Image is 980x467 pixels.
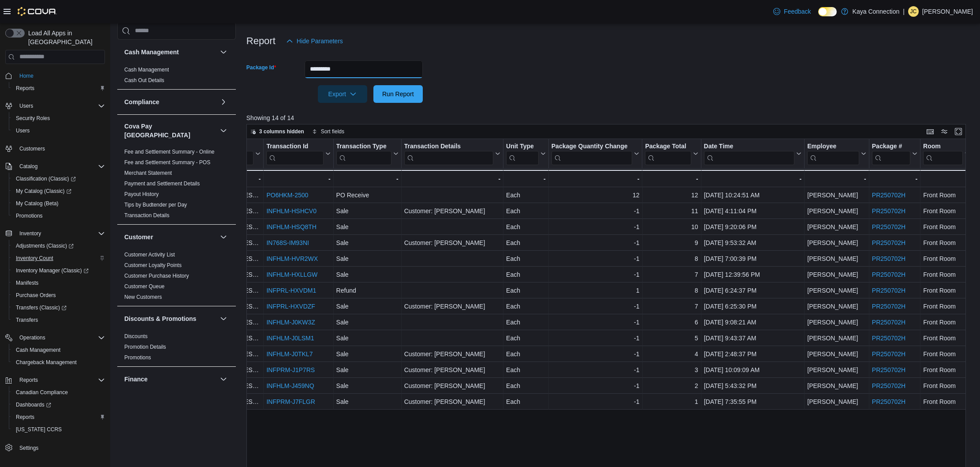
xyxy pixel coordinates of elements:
span: JC [910,6,917,17]
a: Inventory Manager (Classic) [9,264,108,277]
div: Each [506,190,546,200]
button: Transaction Type [336,142,398,165]
a: Canadian Compliance [12,387,71,398]
div: Front Room [923,237,970,248]
div: Room [923,142,963,165]
button: Operations [2,331,108,344]
a: Feedback [770,3,814,20]
button: Users [16,101,37,111]
a: IN768S-IM93NI [266,239,309,246]
a: Security Roles [12,113,53,124]
a: INFHLM-HSHCV0 [266,207,317,215]
div: Front Room [923,222,970,232]
div: PO Receive [336,190,398,200]
div: Transaction Id URL [266,142,323,165]
div: - [404,173,500,184]
a: Payout History [124,191,159,197]
a: PR250702H [872,398,905,405]
div: - [336,173,398,184]
div: - [266,173,330,184]
span: Chargeback Management [12,357,105,368]
span: Home [19,72,34,79]
button: Finance [124,375,216,384]
button: Enter fullscreen [953,126,964,137]
a: Discounts [124,333,148,339]
div: Date Time [704,142,794,151]
a: Fee and Settlement Summary - Online [124,149,215,155]
div: 8 [645,253,698,264]
button: Customer [124,233,216,241]
span: Tips by Budtender per Day [124,201,187,208]
span: Customers [19,145,45,152]
a: Classification (Classic) [9,173,108,185]
span: Inventory Count [12,253,105,264]
span: Users [16,101,105,111]
span: Merchant Statement [124,169,172,177]
span: Catalog [19,163,37,170]
span: Users [16,127,30,134]
a: Promotion Details [124,344,166,350]
div: [PERSON_NAME] [807,206,866,216]
span: Washington CCRS [12,424,105,435]
div: Jonathan Cossey [908,6,919,17]
a: My Catalog (Beta) [12,198,62,209]
span: Adjustments (Classic) [16,242,74,249]
button: Purchase Orders [9,289,108,301]
a: Cash Out Details [124,77,164,83]
span: Purchase Orders [16,292,56,299]
a: PR250702H [872,271,905,278]
span: Inventory [19,230,41,237]
span: Settings [19,444,38,452]
div: Cash Management [117,64,236,89]
span: Reports [16,414,34,421]
button: Cova Pay [GEOGRAPHIC_DATA] [124,122,216,139]
a: Customer Purchase History [124,273,189,279]
p: Showing 14 of 14 [246,113,973,122]
a: Adjustments (Classic) [9,240,108,252]
button: Keyboard shortcuts [925,126,935,137]
a: [US_STATE] CCRS [12,424,65,435]
span: Reports [12,83,105,94]
div: Each [506,206,546,216]
div: Date Time [704,142,794,165]
button: Reports [16,375,41,385]
a: PR250702H [872,223,905,230]
a: INFHLM-HXLLGW [266,271,317,278]
a: Merchant Statement [124,170,172,176]
span: Dashboards [12,399,105,410]
button: Sort fields [309,126,348,137]
div: 9 [645,237,698,248]
div: [PERSON_NAME] [807,190,866,200]
span: Classification (Classic) [16,175,76,182]
span: Inventory Manager (Classic) [12,265,105,276]
span: Promotions [16,212,43,219]
a: Reports [12,83,38,94]
button: Canadian Compliance [9,386,108,399]
a: Users [12,125,33,136]
div: [DATE] 4:11:04 PM [704,206,801,216]
button: Settings [2,441,108,454]
div: Employee [807,142,859,151]
a: Fee and Settlement Summary - POS [124,159,210,166]
div: -1 [551,222,640,232]
span: Classification (Classic) [12,173,105,184]
span: Cash Management [124,66,169,73]
a: INFPRM-J7FLGR [266,398,315,405]
span: Transfers [16,316,38,324]
button: Transfers [9,314,108,326]
span: My Catalog (Classic) [12,186,105,196]
button: Users [2,100,108,112]
span: My Catalog (Classic) [16,188,71,195]
p: Kaya Connection [853,6,900,17]
a: New Customers [124,294,162,300]
div: -1 [551,253,640,264]
button: Employee [807,142,866,165]
span: Transaction Details [124,212,169,219]
button: Catalog [16,161,41,172]
button: Discounts & Promotions [218,313,229,324]
a: PO6HKM-2500 [266,192,308,199]
div: Each [506,222,546,232]
div: Transaction Details [404,142,493,151]
h3: Finance [124,375,148,384]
